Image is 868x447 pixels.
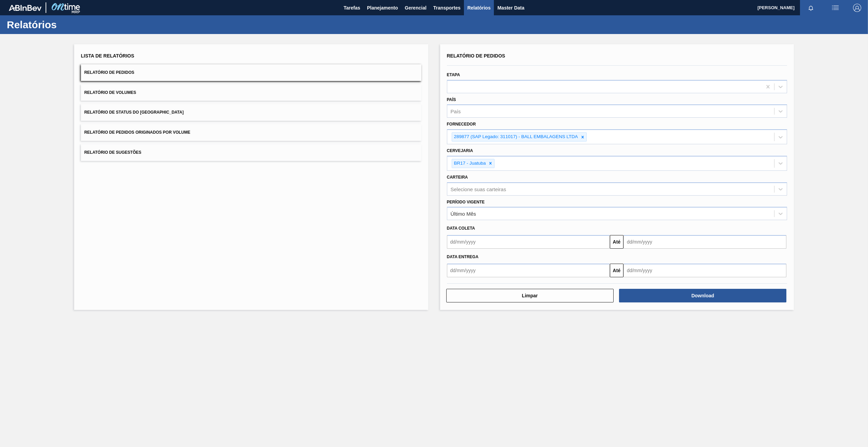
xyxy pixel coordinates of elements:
[81,64,421,81] button: Relatório de Pedidos
[447,53,505,59] span: Relatório de Pedidos
[84,130,190,135] span: Relatório de Pedidos Originados por Volume
[467,4,490,12] span: Relatórios
[84,70,134,75] span: Relatório de Pedidos
[81,104,421,121] button: Relatório de Status do [GEOGRAPHIC_DATA]
[447,235,610,249] input: dd/mm/yyyy
[452,133,579,141] div: 289877 (SAP Legado: 311017) - BALL EMBALAGENS LTDA
[447,226,475,231] span: Data coleta
[451,211,476,217] div: Último Mês
[84,110,184,115] span: Relatório de Status do [GEOGRAPHIC_DATA]
[84,150,141,155] span: Relatório de Sugestões
[81,124,421,141] button: Relatório de Pedidos Originados por Volume
[447,264,610,277] input: dd/mm/yyyy
[831,4,839,12] img: userActions
[610,235,623,249] button: Até
[619,289,786,302] button: Download
[447,122,476,127] label: Fornecedor
[447,148,473,153] label: Cervejaria
[81,53,134,59] span: Lista de Relatórios
[446,289,614,302] button: Limpar
[9,5,41,11] img: TNhmsLtSVTkK8tSr43FrP2fwEKptu5GPRR3wAAAABJRU5ErkJggg==
[7,21,128,29] h1: Relatórios
[451,186,506,192] div: Selecione suas carteiras
[81,84,421,101] button: Relatório de Volumes
[853,4,861,12] img: Logout
[405,4,427,12] span: Gerencial
[433,4,461,12] span: Transportes
[84,90,136,95] span: Relatório de Volumes
[81,144,421,161] button: Relatório de Sugestões
[623,264,786,277] input: dd/mm/yyyy
[610,264,623,277] button: Até
[367,4,398,12] span: Planejamento
[344,4,360,12] span: Tarefas
[447,175,468,180] label: Carteira
[452,159,487,168] div: BR17 - Juatuba
[623,235,786,249] input: dd/mm/yyyy
[800,3,822,13] button: Notificações
[447,72,460,77] label: Etapa
[447,97,456,102] label: País
[451,109,461,114] div: País
[447,200,485,204] label: Período Vigente
[447,254,479,259] span: Data entrega
[497,4,524,12] span: Master Data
